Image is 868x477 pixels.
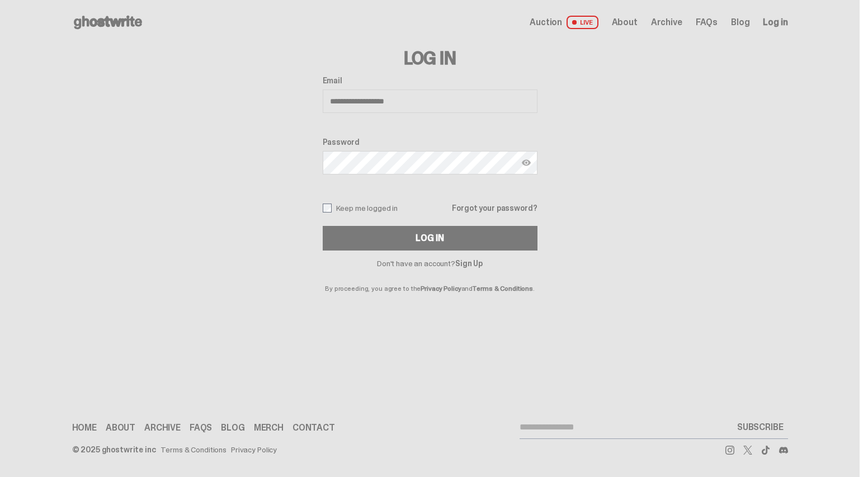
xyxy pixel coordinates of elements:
[733,416,788,438] button: SUBSCRIBE
[452,204,537,212] a: Forgot your password?
[323,138,537,147] label: Password
[72,423,97,432] a: Home
[161,446,227,454] a: Terms & Conditions
[323,49,537,67] h3: Log In
[421,284,461,293] a: Privacy Policy
[612,18,638,27] a: About
[190,423,212,432] a: FAQs
[455,258,483,268] a: Sign Up
[144,423,181,432] a: Archive
[323,204,332,212] input: Keep me logged in
[416,234,444,243] div: Log In
[221,423,244,432] a: Blog
[293,423,335,432] a: Contact
[696,18,718,27] a: FAQs
[323,204,398,212] label: Keep me logged in
[530,16,598,29] a: Auction LIVE
[323,76,537,85] label: Email
[323,259,537,267] p: Don't have an account?
[72,446,156,454] div: © 2025 ghostwrite inc
[254,423,284,432] a: Merch
[763,18,787,27] a: Log in
[530,18,562,27] span: Auction
[473,284,533,293] a: Terms & Conditions
[731,18,749,27] a: Blog
[106,423,135,432] a: About
[651,18,682,27] a: Archive
[323,226,537,251] button: Log In
[323,267,537,292] p: By proceeding, you agree to the and .
[522,158,531,167] img: Show password
[567,16,598,29] span: LIVE
[231,446,277,454] a: Privacy Policy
